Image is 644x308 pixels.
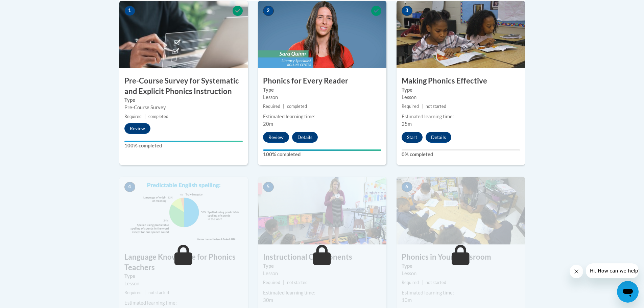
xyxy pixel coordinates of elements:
span: Required [402,104,419,109]
div: Estimated learning time: [263,289,381,297]
span: not started [426,280,446,285]
div: Pre-Course Survey [124,104,243,111]
span: 6 [402,182,412,192]
div: Estimated learning time: [124,299,243,307]
label: 0% completed [402,151,520,158]
span: Required [263,280,280,285]
label: 100% completed [124,142,243,149]
span: 5 [263,182,274,192]
span: 10m [402,297,412,303]
span: Required [124,114,142,119]
h3: Instructional Components [258,252,386,262]
img: Course Image [119,1,248,68]
span: 30m [263,297,273,303]
label: Type [124,273,243,280]
div: Estimated learning time: [402,113,520,120]
img: Course Image [258,177,386,244]
span: Required [263,104,280,109]
span: Hi. How can we help? [4,5,55,10]
button: Start [402,132,423,143]
img: Course Image [258,1,386,68]
label: Type [263,262,381,270]
span: completed [287,104,307,109]
span: | [422,280,423,285]
div: Lesson [263,270,381,277]
div: Lesson [124,280,243,287]
button: Review [263,132,289,143]
iframe: Close message [570,265,583,278]
div: Estimated learning time: [263,113,381,120]
h3: Phonics for Every Reader [258,76,386,86]
label: 100% completed [263,151,381,158]
span: 20m [263,121,273,127]
button: Details [292,132,318,143]
label: Type [402,262,520,270]
span: | [283,280,284,285]
h3: Language Knowledge for Phonics Teachers [119,252,248,273]
iframe: Button to launch messaging window [617,281,639,303]
h3: Making Phonics Effective [397,76,525,86]
span: not started [148,290,169,295]
span: not started [426,104,446,109]
div: Lesson [402,270,520,277]
span: completed [148,114,168,119]
h3: Phonics in Your Classroom [397,252,525,262]
span: 2 [263,6,274,16]
div: Your progress [124,141,243,142]
h3: Pre-Course Survey for Systematic and Explicit Phonics Instruction [119,76,248,97]
label: Type [124,96,243,104]
iframe: Message from company [586,263,639,278]
span: 3 [402,6,412,16]
div: Lesson [402,94,520,101]
span: | [422,104,423,109]
span: | [144,290,146,295]
div: Lesson [263,94,381,101]
div: Estimated learning time: [402,289,520,297]
img: Course Image [397,1,525,68]
span: | [144,114,146,119]
span: 25m [402,121,412,127]
label: Type [402,86,520,94]
span: Required [402,280,419,285]
span: 1 [124,6,135,16]
button: Review [124,123,150,134]
img: Course Image [119,177,248,244]
span: not started [287,280,308,285]
img: Course Image [397,177,525,244]
button: Details [426,132,451,143]
span: | [283,104,284,109]
div: Your progress [263,149,381,151]
span: Required [124,290,142,295]
span: 4 [124,182,135,192]
label: Type [263,86,381,94]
